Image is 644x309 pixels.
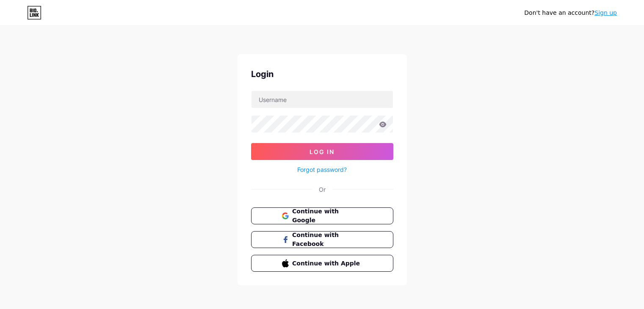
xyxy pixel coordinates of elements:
[319,185,326,194] div: Or
[292,207,362,225] span: Continue with Google
[292,231,362,248] span: Continue with Facebook
[251,231,393,248] button: Continue with Facebook
[251,143,393,160] button: Log In
[524,8,617,17] div: Don't have an account?
[297,165,347,174] a: Forgot password?
[251,255,393,272] button: Continue with Apple
[310,148,334,155] span: Log In
[292,259,362,268] span: Continue with Apple
[252,91,393,108] input: Username
[251,68,393,80] div: Login
[594,9,617,16] a: Sign up
[251,207,393,224] button: Continue with Google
